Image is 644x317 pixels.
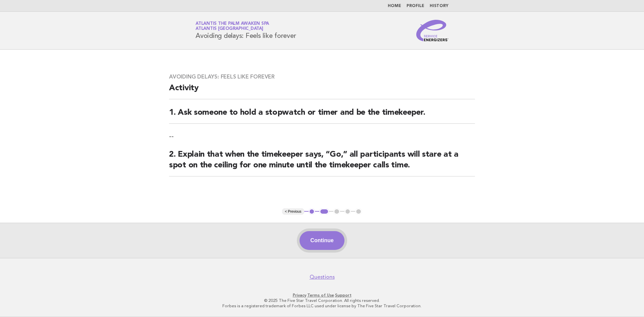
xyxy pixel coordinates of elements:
a: Support [335,293,352,298]
a: Terms of Use [307,293,334,298]
button: 1 [309,208,315,215]
h3: Avoiding delays: Feels like forever [169,73,475,80]
button: 2 [319,208,329,215]
h2: 1. Ask someone to hold a stopwatch or timer and be the timekeeper. [169,107,475,124]
h2: Activity [169,83,475,99]
p: -- [169,132,475,141]
a: Privacy [293,293,306,298]
p: © 2025 The Five Star Travel Corporation. All rights reserved. [117,298,527,303]
a: Home [388,4,401,8]
a: Profile [407,4,424,8]
button: Continue [300,231,344,250]
a: History [430,4,448,8]
p: · · [117,293,527,298]
span: Atlantis [GEOGRAPHIC_DATA] [196,27,263,31]
a: Atlantis The Palm Awaken SpaAtlantis [GEOGRAPHIC_DATA] [196,21,269,31]
img: Service Energizers [416,20,448,41]
button: < Previous [282,208,304,215]
a: Questions [310,274,335,280]
p: Forbes is a registered trademark of Forbes LLC used under license by The Five Star Travel Corpora... [117,303,527,309]
h2: 2. Explain that when the timekeeper says, “Go,” all participants will stare at a spot on the ceil... [169,149,475,176]
h1: Avoiding delays: Feels like forever [196,22,296,39]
